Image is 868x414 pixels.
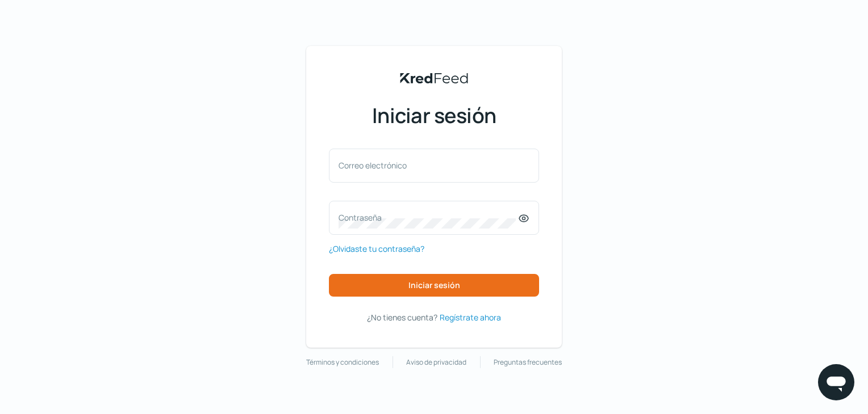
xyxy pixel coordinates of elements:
font: Iniciar sesión [372,102,496,129]
a: Términos y condiciones [306,356,379,369]
font: Iniciar sesión [408,280,460,290]
font: ¿No tienes cuenta? [367,312,437,323]
button: Iniciar sesión [329,274,539,297]
a: Aviso de privacidad [406,356,466,369]
font: Contraseña [339,212,382,223]
font: Aviso de privacidad [406,357,466,367]
font: Regístrate ahora [440,312,501,323]
a: Preguntas frecuentes [494,356,562,369]
a: Regístrate ahora [440,310,501,324]
font: Preguntas frecuentes [494,357,562,367]
font: Correo electrónico [339,160,407,171]
a: ¿Olvidaste tu contraseña? [329,242,424,256]
img: icono de chat [825,371,848,394]
font: Términos y condiciones [306,357,379,367]
font: ¿Olvidaste tu contraseña? [329,243,424,254]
